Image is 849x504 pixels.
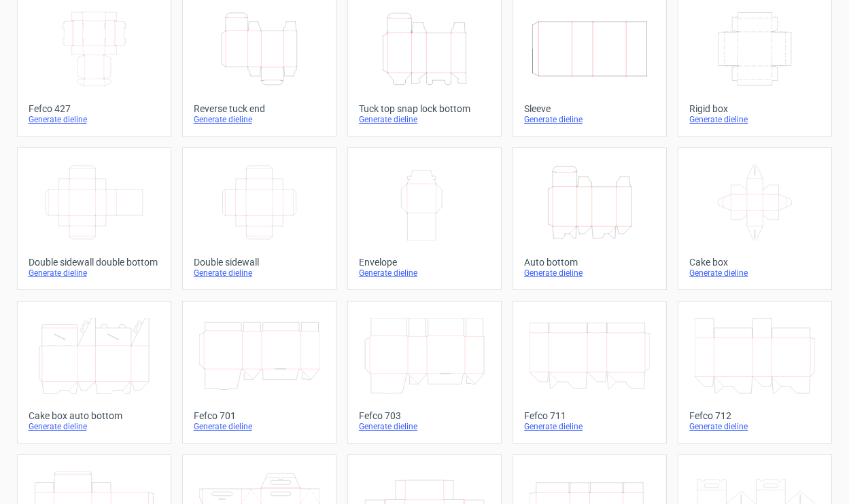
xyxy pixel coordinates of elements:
div: Double sidewall double bottom [29,257,160,268]
div: Generate dieline [194,268,325,278]
div: Generate dieline [29,114,160,125]
div: Double sidewall [194,257,325,268]
a: EnvelopeGenerate dieline [347,147,502,290]
div: Tuck top snap lock bottom [359,103,490,114]
div: Rigid box [689,103,820,114]
div: Generate dieline [359,421,490,432]
a: Double sidewall double bottomGenerate dieline [17,147,171,290]
a: Fefco 703Generate dieline [347,301,502,444]
div: Fefco 703 [359,410,490,421]
div: Generate dieline [194,114,325,125]
div: Fefco 427 [29,103,160,114]
div: Generate dieline [689,114,820,125]
div: Cake box auto bottom [29,410,160,421]
a: Fefco 701Generate dieline [182,301,336,444]
a: Cake box auto bottomGenerate dieline [17,301,171,444]
div: Generate dieline [689,421,820,432]
div: Generate dieline [524,268,655,278]
div: Generate dieline [689,268,820,278]
div: Generate dieline [524,421,655,432]
a: Fefco 712Generate dieline [678,301,832,444]
div: Fefco 712 [689,410,820,421]
div: Envelope [359,257,490,268]
div: Reverse tuck end [194,103,325,114]
div: Generate dieline [29,421,160,432]
div: Generate dieline [29,268,160,278]
div: Fefco 711 [524,410,655,421]
div: Auto bottom [524,257,655,268]
a: Cake boxGenerate dieline [678,147,832,290]
div: Generate dieline [194,421,325,432]
div: Generate dieline [524,114,655,125]
div: Fefco 701 [194,410,325,421]
a: Fefco 711Generate dieline [513,301,667,444]
div: Sleeve [524,103,655,114]
div: Cake box [689,257,820,268]
div: Generate dieline [359,268,490,278]
a: Auto bottomGenerate dieline [513,147,667,290]
div: Generate dieline [359,114,490,125]
a: Double sidewallGenerate dieline [182,147,336,290]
